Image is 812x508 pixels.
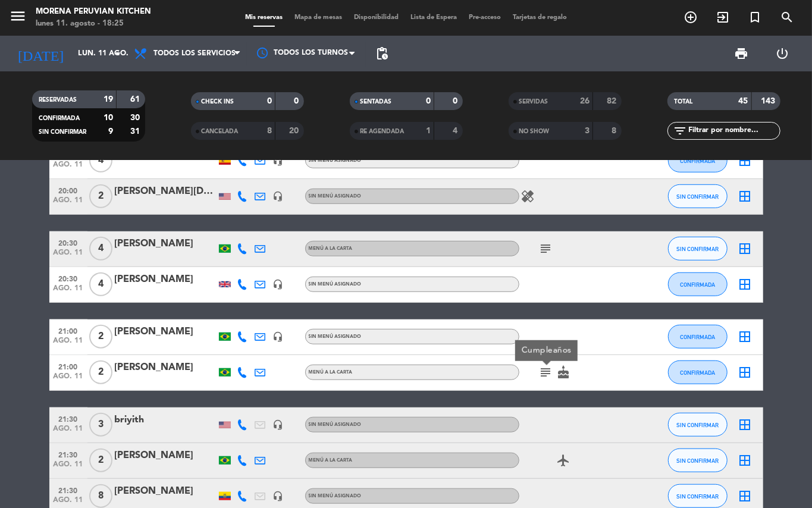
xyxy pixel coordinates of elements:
[54,460,83,474] span: ago. 11
[309,370,353,375] span: MENÚ A LA CARTA
[89,184,112,208] span: 2
[426,127,431,135] strong: 1
[521,189,535,203] i: healing
[309,334,362,339] span: Sin menú asignado
[104,95,113,104] strong: 19
[748,10,762,24] i: turned_in_not
[267,127,272,135] strong: 8
[668,184,728,208] button: SIN CONFIRMAR
[580,97,590,105] strong: 26
[309,194,362,199] span: Sin menú asignado
[273,279,284,290] i: headset_mic
[426,97,431,105] strong: 0
[115,484,216,499] div: [PERSON_NAME]
[738,489,753,503] i: border_all
[239,14,289,21] span: Mis reservas
[54,249,83,262] span: ago. 11
[676,193,719,200] span: SIN CONFIRMAR
[738,189,753,203] i: border_all
[115,324,216,340] div: [PERSON_NAME]
[780,10,794,24] i: search
[36,18,151,30] div: lunes 11. agosto - 18:25
[89,325,112,349] span: 2
[309,246,353,251] span: MENÚ A LA CARTA
[668,449,728,472] button: SIN CONFIRMAR
[309,458,353,463] span: MENÚ A LA CARTA
[39,97,77,103] span: RESERVADAS
[360,128,405,134] span: RE AGENDADA
[54,271,83,285] span: 20:30
[89,360,112,384] span: 2
[54,236,83,249] span: 20:30
[519,128,550,134] span: NO SHOW
[273,419,284,430] i: headset_mic
[54,412,83,425] span: 21:30
[89,413,112,437] span: 3
[676,422,719,428] span: SIN CONFIRMAR
[54,372,83,386] span: ago. 11
[668,325,728,349] button: CONFIRMADA
[668,413,728,437] button: SIN CONFIRMAR
[375,46,389,61] span: pending_actions
[111,46,125,61] i: arrow_drop_down
[54,447,83,461] span: 21:30
[612,127,619,135] strong: 8
[557,365,571,380] i: cake
[738,418,753,432] i: border_all
[54,284,83,298] span: ago. 11
[539,365,553,380] i: subject
[289,14,348,21] span: Mapa de mesas
[202,128,239,134] span: CANCELADA
[54,183,83,197] span: 20:00
[202,99,234,105] span: CHECK INS
[115,236,216,252] div: [PERSON_NAME]
[54,161,83,174] span: ago. 11
[89,484,112,508] span: 8
[673,124,688,138] i: filter_list
[309,158,362,163] span: Sin menú asignado
[289,127,301,135] strong: 20
[153,49,236,58] span: Todos los servicios
[54,483,83,497] span: 21:30
[738,277,753,291] i: border_all
[39,115,80,121] span: CONFIRMADA
[680,334,715,340] span: CONFIRMADA
[273,331,284,342] i: headset_mic
[680,158,715,164] span: CONFIRMADA
[9,40,72,67] i: [DATE]
[521,344,571,357] div: Cumpleaños
[130,114,142,122] strong: 30
[54,359,83,373] span: 21:00
[130,95,142,104] strong: 61
[668,149,728,173] button: CONFIRMADA
[54,324,83,337] span: 21:00
[294,97,301,105] strong: 0
[54,337,83,350] span: ago. 11
[739,97,748,105] strong: 45
[115,272,216,287] div: [PERSON_NAME]
[309,422,362,427] span: Sin menú asignado
[405,14,463,21] span: Lista de Espera
[267,97,272,105] strong: 0
[738,330,753,344] i: border_all
[539,242,553,256] i: subject
[607,97,619,105] strong: 82
[738,365,753,380] i: border_all
[762,36,803,71] div: LOG OUT
[676,457,719,464] span: SIN CONFIRMAR
[273,491,284,501] i: headset_mic
[738,153,753,168] i: border_all
[668,237,728,261] button: SIN CONFIRMAR
[668,360,728,384] button: CONFIRMADA
[9,7,27,25] i: menu
[453,127,460,135] strong: 4
[9,7,27,29] button: menu
[676,246,719,252] span: SIN CONFIRMAR
[115,184,216,199] div: [PERSON_NAME][DEMOGRAPHIC_DATA]
[54,425,83,438] span: ago. 11
[585,127,590,135] strong: 3
[776,46,790,61] i: power_settings_new
[104,114,113,122] strong: 10
[675,99,693,105] span: TOTAL
[115,360,216,375] div: [PERSON_NAME]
